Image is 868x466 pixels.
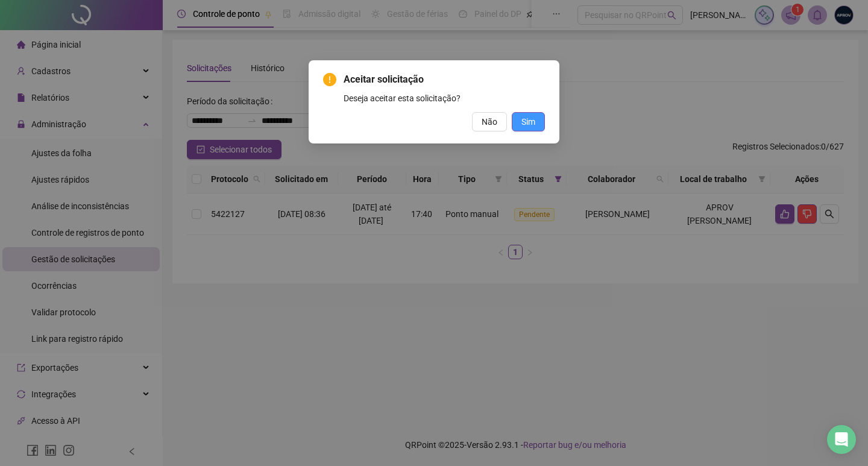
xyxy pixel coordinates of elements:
button: Sim [512,112,545,131]
span: Sim [521,115,535,128]
span: Aceitar solicitação [344,72,545,87]
div: Open Intercom Messenger [827,425,856,454]
span: exclamation-circle [323,73,336,86]
button: Não [472,112,507,131]
div: Deseja aceitar esta solicitação? [344,92,545,105]
span: Não [482,115,497,128]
